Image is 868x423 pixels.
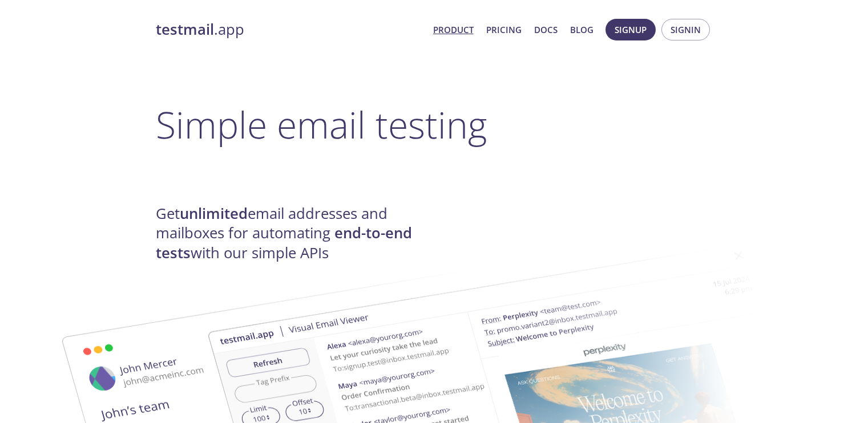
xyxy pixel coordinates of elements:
strong: testmail [156,19,214,39]
h4: Get email addresses and mailboxes for automating with our simple APIs [156,204,434,263]
a: testmail.app [156,20,424,39]
a: Docs [534,22,558,37]
a: Product [433,22,474,37]
span: Signup [615,22,647,37]
span: Signin [671,22,701,37]
h1: Simple email testing [156,103,713,147]
a: Pricing [486,22,522,37]
button: Signin [661,19,710,40]
strong: unlimited [180,204,248,223]
strong: end-to-end tests [156,223,412,262]
a: Blog [570,22,594,37]
button: Signup [605,19,656,40]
